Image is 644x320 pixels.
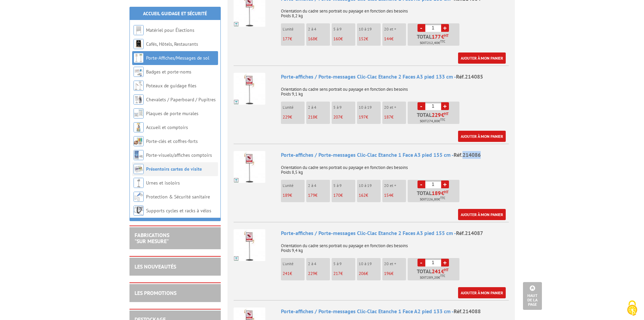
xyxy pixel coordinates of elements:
span: 218 [308,114,315,120]
span: 144 [384,36,391,42]
span: € [441,112,444,118]
p: Orientation du cadre sens portrait ou paysage en fonction des besoins Poids 8,5 kg [281,161,509,175]
p: 10 à 19 [359,183,381,188]
span: 229 [283,114,290,120]
p: € [359,271,381,276]
img: Porte-visuels/affiches comptoirs [134,150,144,160]
p: € [333,37,355,41]
span: 154 [384,192,391,198]
sup: TTC [440,118,445,122]
a: Matériel pour Élections [146,27,194,33]
img: Accueil et comptoirs [134,122,144,132]
a: Ajouter à mon panier [458,209,506,220]
span: 187 [384,114,391,120]
span: 162 [359,192,366,198]
img: Matériel pour Élections [134,25,144,35]
a: Chevalets / Paperboard / Pupitres [146,97,216,103]
a: Accueil et comptoirs [146,124,188,130]
p: € [283,271,305,276]
p: € [384,271,406,276]
p: 5 à 9 [333,183,355,188]
p: 2 à 4 [308,261,330,266]
span: 152 [359,36,366,42]
a: - [418,24,425,32]
span: 289,20 [427,275,438,280]
p: € [283,193,305,198]
a: - [418,102,425,110]
p: Orientation du cadre sens portrait ou paysage en fonction des besoins Poids 8,2 kg [281,4,509,18]
p: L'unité [283,183,305,188]
p: 5 à 9 [333,27,355,31]
p: € [333,271,355,276]
p: € [308,193,330,198]
a: + [441,102,449,110]
p: L'unité [283,261,305,266]
a: Poteaux de guidage files [146,83,196,89]
p: € [384,193,406,198]
img: Protection & Sécurité sanitaire [134,192,144,202]
span: € [441,34,444,39]
p: Total [409,190,459,202]
p: Orientation du cadre sens portrait ou paysage en fonction des besoins Poids 9,4 kg [281,239,509,253]
p: € [283,115,305,120]
a: Urnes et isoloirs [146,180,180,186]
sup: HT [444,190,449,194]
sup: HT [444,268,449,272]
a: Protection & Sécurité sanitaire [146,194,210,200]
p: Total [409,34,459,46]
span: 197 [359,114,366,120]
img: Porte-affiches / Porte-messages Clic-Clac Etanche 2 Faces A3 pied 133 cm [234,73,265,105]
p: 10 à 19 [359,27,381,31]
a: Badges et porte-noms [146,69,191,75]
img: Présentoirs cartes de visite [134,164,144,174]
button: Cookies (fenêtre modale) [620,297,644,320]
span: 160 [333,36,340,42]
p: 20 et + [384,261,406,266]
a: + [441,24,449,32]
p: 20 et + [384,105,406,110]
a: Ajouter à mon panier [458,287,506,298]
p: € [308,271,330,276]
img: Cookies (fenêtre modale) [624,300,641,317]
a: Accueil Guidage et Sécurité [143,10,207,17]
span: Réf.214088 [454,308,481,315]
a: Ajouter à mon panier [458,131,506,142]
div: Porte-affiches / Porte-messages Clic-Clac Etanche 2 Faces A3 pied 133 cm - [281,73,509,81]
span: Soit € [420,275,445,280]
a: Porte-visuels/affiches comptoirs [146,152,212,158]
p: 5 à 9 [333,105,355,110]
p: 5 à 9 [333,261,355,266]
sup: TTC [440,274,445,278]
p: L'unité [283,105,305,110]
p: 10 à 19 [359,105,381,110]
a: FABRICATIONS"Sur Mesure" [135,232,169,244]
a: Porte-Affiches/Messages de sol [146,55,209,61]
a: - [418,180,425,188]
a: LES PROMOTIONS [135,290,176,296]
sup: TTC [440,40,445,43]
span: Réf.214086 [454,151,481,158]
span: 212,40 [427,40,438,46]
span: Réf.214085 [456,73,483,80]
p: € [384,37,406,41]
a: Supports cycles et racks à vélos [146,208,211,214]
p: € [283,37,305,41]
img: Porte-clés et coffres-forts [134,136,144,146]
span: Soit € [420,197,445,202]
p: Total [409,269,459,280]
span: 274,80 [427,119,438,124]
span: 189 [432,190,441,196]
p: 2 à 4 [308,105,330,110]
p: 20 et + [384,27,406,31]
img: Porte-affiches / Porte-messages Clic-Clac Etanche 2 Faces A3 pied 155 cm [234,229,265,261]
img: Plaques de porte murales [134,108,144,119]
a: LES NOUVEAUTÉS [135,263,176,270]
span: € [441,269,444,274]
span: Soit € [420,40,445,46]
p: € [333,115,355,120]
div: Porte-affiches / Porte-messages Clic-Clac Etanche 2 Faces A3 pied 155 cm - [281,229,509,237]
sup: HT [444,111,449,116]
span: 168 [308,36,315,42]
span: 217 [333,271,340,276]
img: Poteaux de guidage files [134,81,144,91]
